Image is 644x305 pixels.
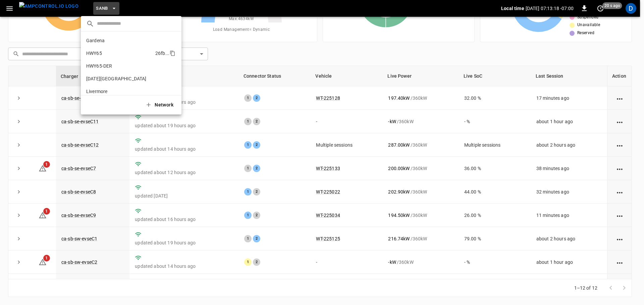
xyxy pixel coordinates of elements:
p: HWY65-DER [86,63,149,69]
p: Gardena [86,37,152,44]
p: Livermore [86,88,153,95]
div: copy [169,49,176,57]
button: Network [141,98,179,112]
p: HWY65 [86,50,153,57]
p: [DATE][GEOGRAPHIC_DATA] [86,75,152,82]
